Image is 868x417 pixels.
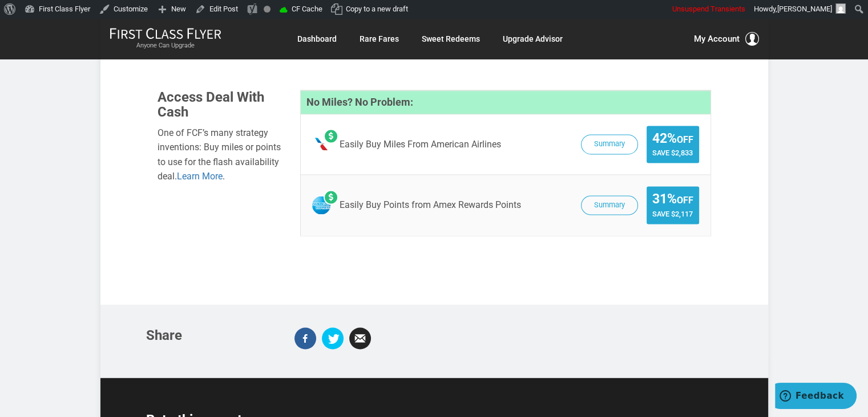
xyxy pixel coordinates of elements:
[110,27,221,50] a: First Class FlyerAnyone Can Upgrade
[694,32,740,46] span: My Account
[158,126,283,184] div: One of FCF’s many strategy inventions: Buy miles or points to use for the flash availability deal. .
[652,131,693,146] span: 42%
[677,134,693,145] small: Off
[652,149,693,157] span: Save $2,833
[158,90,283,120] h3: Access Deal With Cash
[177,171,223,182] a: Learn More
[694,32,759,46] button: My Account
[297,29,337,49] a: Dashboard
[110,27,221,39] img: First Class Flyer
[110,42,221,50] small: Anyone Can Upgrade
[652,210,693,218] span: Save $2,117
[652,192,693,206] span: 31%
[422,29,480,49] a: Sweet Redeems
[503,29,563,49] a: Upgrade Advisor
[340,200,521,210] span: Easily Buy Points from Amex Rewards Points
[581,134,638,154] button: Summary
[581,195,638,215] button: Summary
[301,90,710,114] h4: No Miles? No Problem:
[677,195,693,206] small: Off
[340,139,501,150] span: Easily Buy Miles From American Airlines
[775,383,857,411] iframe: Opens a widget where you can find more information
[777,5,832,13] span: [PERSON_NAME]
[672,5,745,13] span: Unsuspend Transients
[360,29,399,49] a: Rare Fares
[146,327,277,342] h3: Share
